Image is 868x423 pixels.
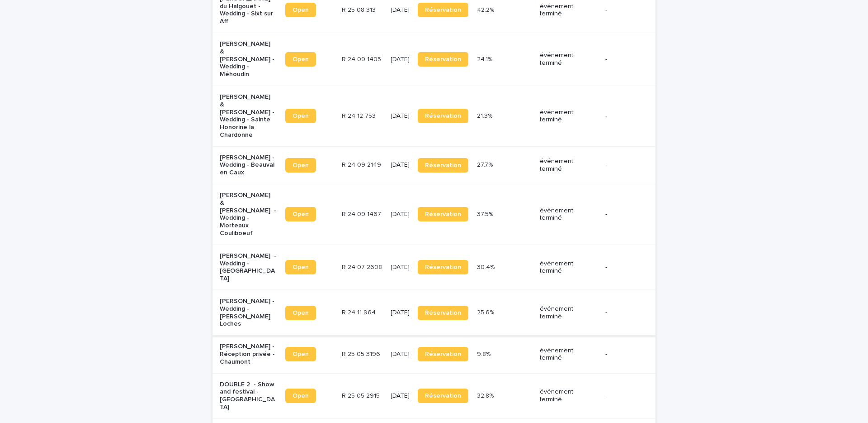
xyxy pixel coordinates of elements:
p: événement terminé [540,207,596,222]
p: événement terminé [540,305,596,321]
span: Réservation [425,211,461,217]
a: Open [285,3,316,17]
p: 24.1% [477,54,494,63]
p: - [605,112,641,120]
p: R 25 05 3196 [342,349,382,358]
a: Réservation [418,52,468,67]
tr: [PERSON_NAME] - Wedding - [GEOGRAPHIC_DATA]OpenR 24 07 2608R 24 07 2608 [DATE]Réservation30.4%30.... [212,245,656,290]
p: 9.8% [477,349,492,358]
span: Réservation [425,264,461,270]
p: - [605,161,641,169]
p: R 25 08 313 [342,5,377,14]
a: Réservation [418,109,468,123]
span: Open [292,113,309,119]
p: - [605,6,641,14]
span: Réservation [425,351,461,357]
a: Open [285,389,316,403]
a: Open [285,347,316,361]
p: R 25 05 2915 [342,390,382,400]
p: 25.6% [477,307,496,317]
p: - [605,392,641,400]
p: R 24 09 1405 [342,54,383,63]
a: Open [285,109,316,123]
p: 32.8% [477,390,495,400]
span: Open [292,351,309,357]
p: événement terminé [540,388,596,404]
a: Open [285,158,316,173]
p: [DATE] [391,112,410,120]
span: Open [292,393,309,399]
tr: [PERSON_NAME] & [PERSON_NAME] - Wedding - Morteaux CouliboeufOpenR 24 09 1467R 24 09 1467 [DATE]R... [212,184,656,245]
a: Réservation [418,347,468,361]
p: [PERSON_NAME] - Wedding - [GEOGRAPHIC_DATA] [220,252,276,283]
p: R 24 09 2149 [342,159,383,169]
p: [DATE] [391,351,410,358]
p: R 24 09 1467 [342,209,383,218]
p: - [605,56,641,63]
span: Réservation [425,56,461,62]
span: Open [292,310,309,316]
tr: [PERSON_NAME] & [PERSON_NAME] - Wedding - MéhoudinOpenR 24 09 1405R 24 09 1405 [DATE]Réservation2... [212,33,656,86]
tr: [PERSON_NAME] - Réception privée - ChaumontOpenR 25 05 3196R 25 05 3196 [DATE]Réservation9.8%9.8%... [212,336,656,373]
p: [PERSON_NAME] - Wedding - Beauval en Caux [220,154,276,177]
a: Réservation [418,3,468,17]
p: - [605,264,641,271]
span: Open [292,162,309,168]
p: [PERSON_NAME] & [PERSON_NAME] - Wedding - Morteaux Couliboeuf [220,192,276,237]
span: Réservation [425,310,461,316]
tr: [PERSON_NAME] - Wedding - [PERSON_NAME] LochesOpenR 24 11 964R 24 11 964 [DATE]Réservation25.6%25... [212,290,656,336]
a: Open [285,260,316,274]
tr: DOUBLE 2 - Show and festival - [GEOGRAPHIC_DATA]OpenR 25 05 2915R 25 05 2915 [DATE]Réservation32.... [212,373,656,418]
p: [DATE] [391,309,410,317]
p: 27.7% [477,159,495,169]
p: [DATE] [391,161,410,169]
a: Open [285,207,316,221]
span: Réservation [425,7,461,13]
a: Réservation [418,207,468,221]
p: R 24 12 753 [342,111,377,120]
p: [PERSON_NAME] - Réception privée - Chaumont [220,343,276,365]
a: Réservation [418,389,468,403]
p: [DATE] [391,392,410,400]
tr: [PERSON_NAME] - Wedding - Beauval en CauxOpenR 24 09 2149R 24 09 2149 [DATE]Réservation27.7%27.7%... [212,146,656,184]
p: R 24 11 964 [342,307,377,317]
span: Réservation [425,162,461,168]
a: Open [285,306,316,320]
p: [DATE] [391,211,410,218]
p: 42.2% [477,5,496,14]
span: Open [292,211,309,217]
p: [PERSON_NAME] & [PERSON_NAME] - Wedding - Méhoudin [220,40,276,78]
p: [PERSON_NAME] & [PERSON_NAME] - Wedding - Sainte Honorine la Chardonne [220,93,276,139]
p: - [605,309,641,317]
p: 21.3% [477,111,494,120]
p: [PERSON_NAME] - Wedding - [PERSON_NAME] Loches [220,298,276,328]
p: [DATE] [391,264,410,271]
a: Réservation [418,158,468,173]
p: événement terminé [540,3,596,18]
span: Open [292,264,309,270]
p: événement terminé [540,158,596,173]
p: DOUBLE 2 - Show and festival - [GEOGRAPHIC_DATA] [220,381,276,411]
p: [DATE] [391,56,410,63]
span: Open [292,7,309,13]
a: Réservation [418,306,468,320]
p: événement terminé [540,347,596,362]
span: Open [292,56,309,62]
p: - [605,351,641,358]
tr: [PERSON_NAME] & [PERSON_NAME] - Wedding - Sainte Honorine la ChardonneOpenR 24 12 753R 24 12 753 ... [212,86,656,146]
p: [DATE] [391,6,410,14]
p: événement terminé [540,109,596,124]
span: Réservation [425,393,461,399]
p: événement terminé [540,260,596,275]
a: Réservation [418,260,468,274]
a: Open [285,52,316,67]
p: - [605,211,641,218]
p: 30.4% [477,262,496,271]
p: R 24 07 2608 [342,262,384,271]
p: 37.5% [477,209,495,218]
span: Réservation [425,113,461,119]
p: événement terminé [540,52,596,67]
